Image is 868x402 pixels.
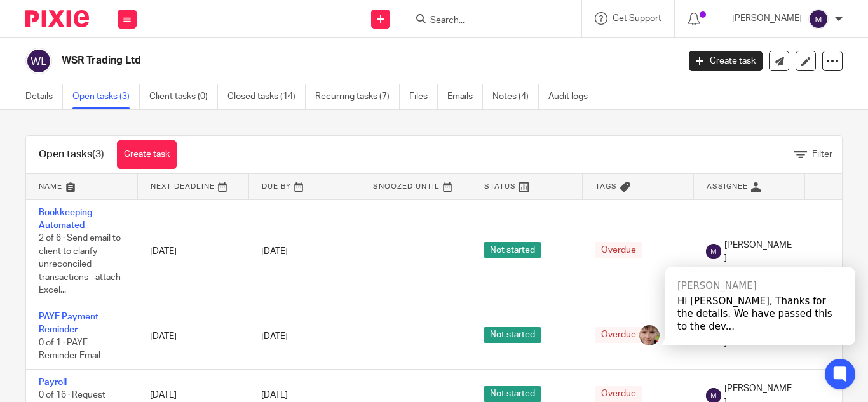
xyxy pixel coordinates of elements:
span: Overdue [595,386,642,402]
span: Not started [484,242,541,258]
a: Create task [689,51,763,71]
div: Hi [PERSON_NAME], Thanks for the details. We have passed this to the dev... [677,295,843,333]
td: [DATE] [137,304,248,370]
a: Closed tasks (14) [227,84,306,109]
span: Not started [484,386,541,402]
a: Details [25,84,63,109]
a: Open tasks (3) [72,84,140,109]
span: Filter [812,150,832,159]
span: Status [484,183,516,190]
h1: Open tasks [39,148,104,161]
span: [DATE] [261,391,288,399]
h2: WSR Trading Ltd [62,54,548,67]
p: [PERSON_NAME] [732,12,802,25]
span: Snoozed Until [373,183,440,190]
span: Tags [595,183,617,190]
a: Bookkeeping - Automated [39,208,97,230]
a: Create task [117,140,177,169]
a: Files [409,84,438,109]
img: svg%3E [25,48,52,74]
span: [PERSON_NAME] [724,239,792,265]
span: (3) [92,149,104,159]
span: Get Support [613,14,661,23]
span: [DATE] [261,332,288,341]
span: 2 of 6 · Send email to client to clarify unreconciled transactions - attach Excel... [39,234,121,295]
td: [DATE] [137,199,248,304]
div: [PERSON_NAME] [677,279,843,292]
a: Client tasks (0) [149,84,218,109]
span: Not started [484,327,541,343]
span: [DATE] [261,247,288,256]
span: 0 of 1 · PAYE Reminder Email [39,338,100,361]
span: Overdue [595,327,642,343]
img: Pixie [25,10,89,27]
a: Audit logs [548,84,597,109]
img: Chy10dY5LEHvj3TC4UfDpNBP8wd5IkGYgqMBIwt0Bvokvgbo6HzD3csUxYwJb3u3T6n1DKehDzt.jpg [639,325,660,345]
img: svg%3E [808,9,829,29]
a: PAYE Payment Reminder [39,312,98,334]
a: Payroll [39,378,67,387]
a: Emails [447,84,483,109]
a: Notes (4) [492,84,539,109]
a: Recurring tasks (7) [315,84,400,109]
span: Overdue [595,242,642,258]
input: Search [429,15,543,27]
